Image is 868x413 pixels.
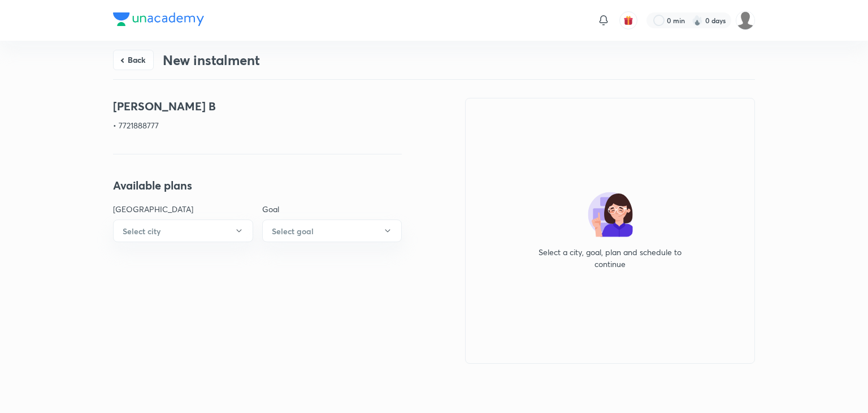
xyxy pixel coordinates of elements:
[113,12,204,29] a: Company Logo
[619,11,637,29] button: avatar
[123,225,160,237] h6: Select city
[272,225,314,237] h6: Select goal
[113,119,402,131] p: • 7721888777
[113,203,253,215] p: [GEOGRAPHIC_DATA]
[113,98,402,115] h4: [PERSON_NAME] B
[531,246,689,270] p: Select a city, goal, plan and schedule to continue
[262,203,402,215] p: Goal
[163,52,260,68] h3: New instalment
[692,15,703,26] img: streak
[113,220,253,242] button: Select city
[113,177,402,194] h4: Available plans
[623,15,633,25] img: avatar
[113,12,204,26] img: Company Logo
[262,220,402,242] button: Select goal
[588,192,633,237] img: no-plan-selected
[736,11,755,30] img: Rahul Kumar
[113,50,154,70] button: Back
